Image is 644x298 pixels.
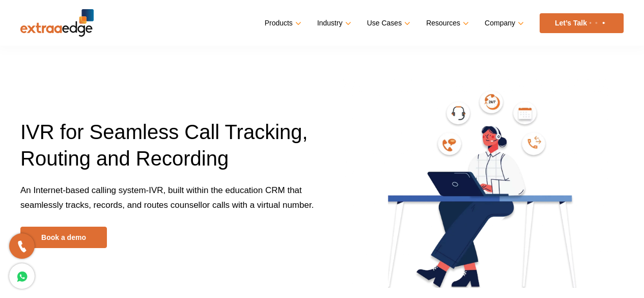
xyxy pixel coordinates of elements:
[540,13,624,33] a: Let’s Talk
[20,121,308,170] span: IVR for Seamless Call Tracking, Routing and Recording
[20,227,107,248] a: Book a demo
[426,16,467,31] a: Resources
[485,16,522,31] a: Company
[20,185,314,210] span: An Internet-based calling system-IVR, built within the education CRM that seamlessly tracks, reco...
[333,79,624,288] img: ivr-banner-image-2
[317,16,349,31] a: Industry
[265,16,299,31] a: Products
[367,16,408,31] a: Use Cases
